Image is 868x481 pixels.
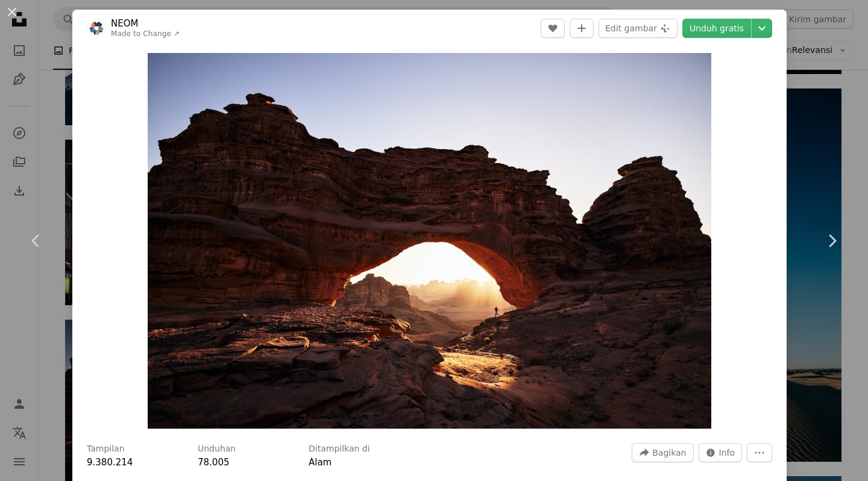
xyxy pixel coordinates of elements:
img: formasi batuan besar dengan lubang kecil di tengahnya [148,53,712,429]
a: Berikutnya [796,183,868,299]
a: Alam [309,457,332,468]
button: Pilih ukuran unduhan [752,19,772,38]
h3: Unduhan [198,443,236,455]
button: Edit gambar [599,19,678,38]
span: Bagikan [652,444,686,462]
button: Tambahkan ke koleksi [570,19,594,38]
button: Sukai [541,19,565,38]
button: Bagikan gambar ini [632,443,693,462]
button: Perbesar pada gambar ini [148,53,712,429]
button: Tindakan Lainnya [747,443,772,462]
a: Made to Change ↗ [111,29,180,38]
a: Unduh gratis [682,19,751,38]
span: 78.005 [198,457,230,468]
a: NEOM [111,17,180,29]
button: Statistik tentang gambar ini [699,443,743,462]
span: Info [719,444,735,462]
h3: Tampilan [87,443,125,455]
img: Buka profil NEOM [87,19,106,38]
span: 9.380.214 [87,457,133,468]
h3: Ditampilkan di [309,443,370,455]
